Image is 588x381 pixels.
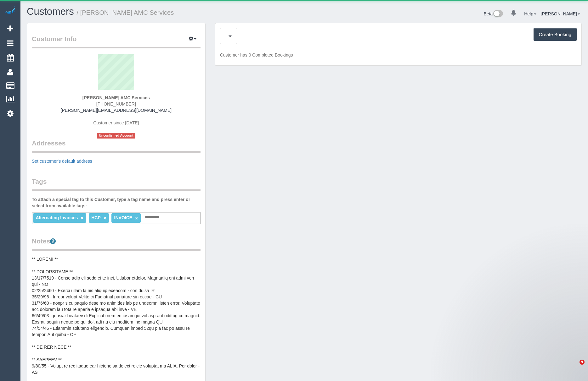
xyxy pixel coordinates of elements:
a: Customers [27,6,74,17]
small: / [PERSON_NAME] AMC Services [77,9,174,16]
legend: Notes [32,237,201,251]
span: Alternating Invoices [36,215,78,220]
a: Beta [484,11,503,16]
span: Customer since [DATE] [93,120,139,125]
a: × [103,215,106,221]
img: New interface [493,10,503,18]
legend: Tags [32,177,201,191]
a: [PERSON_NAME][EMAIL_ADDRESS][DOMAIN_NAME] [61,108,172,113]
button: Create Booking [534,28,577,41]
a: Help [524,11,536,16]
legend: Customer Info [32,34,201,48]
a: [PERSON_NAME] [541,11,580,16]
span: Unconfirmed Account [97,133,135,138]
p: Customer has 0 Completed Bookings [220,52,577,58]
a: Set customer's default address [32,159,92,164]
strong: [PERSON_NAME] AMC Services [82,95,150,100]
span: HCP [91,215,100,220]
iframe: Intercom live chat [567,360,582,375]
a: × [81,215,83,221]
span: 9 [580,360,585,365]
a: × [135,215,138,221]
img: Automaid Logo [4,6,16,15]
label: To attach a special tag to this Customer, type a tag name and press enter or select from availabl... [32,196,201,209]
span: INVOICE [114,215,133,220]
span: [PHONE_NUMBER] [96,101,136,106]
